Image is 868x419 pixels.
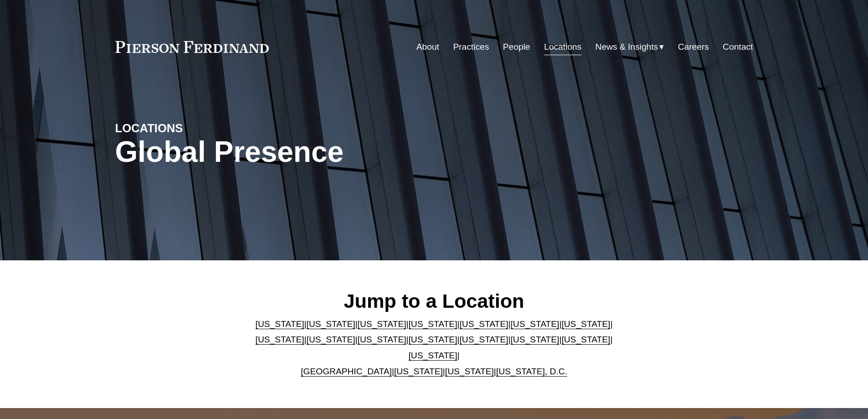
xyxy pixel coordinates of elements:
a: People [503,38,530,56]
a: [US_STATE] [445,367,494,376]
a: folder dropdown [596,38,664,56]
a: [US_STATE] [459,319,508,329]
a: [US_STATE] [307,335,355,344]
a: [US_STATE] [561,335,610,344]
span: News & Insights [596,39,658,55]
a: Locations [544,38,581,56]
a: [US_STATE] [510,335,559,344]
a: [US_STATE] [561,319,610,329]
a: [US_STATE], D.C. [496,367,567,376]
a: About [416,38,439,56]
a: [US_STATE] [409,351,457,360]
a: Practices [453,38,489,56]
a: [US_STATE] [307,319,355,329]
a: Careers [678,38,709,56]
h4: LOCATIONS [115,121,275,135]
a: [US_STATE] [394,367,443,376]
a: [US_STATE] [358,319,406,329]
a: [US_STATE] [409,335,457,344]
a: [GEOGRAPHIC_DATA] [301,367,392,376]
a: [US_STATE] [510,319,559,329]
a: [US_STATE] [256,335,304,344]
a: [US_STATE] [256,319,304,329]
a: Contact [723,38,753,56]
a: [US_STATE] [358,335,406,344]
p: | | | | | | | | | | | | | | | | | | [248,316,620,379]
a: [US_STATE] [409,319,457,329]
h1: Global Presence [115,135,540,169]
a: [US_STATE] [459,335,508,344]
h2: Jump to a Location [248,289,620,313]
